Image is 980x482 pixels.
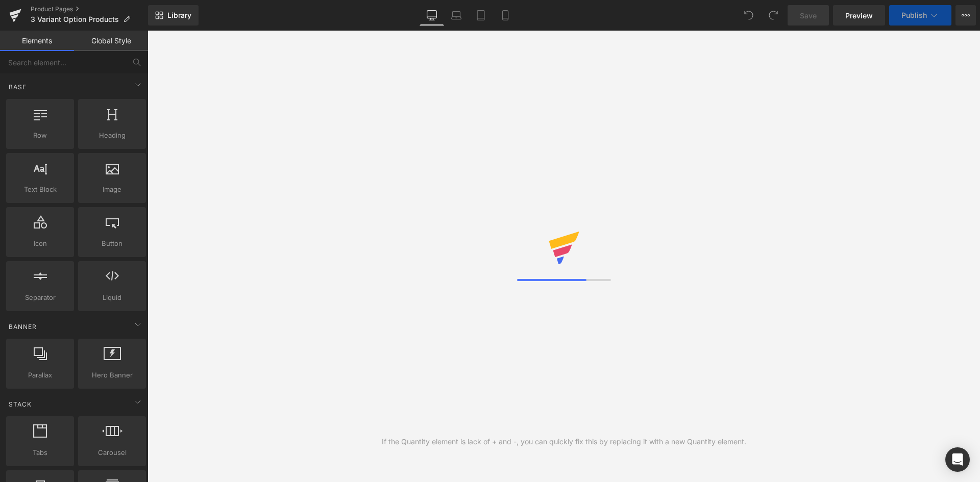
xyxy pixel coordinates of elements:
a: Tablet [469,5,493,26]
a: Product Pages [31,5,148,13]
span: Library [167,11,191,20]
div: Open Intercom Messenger [945,447,970,472]
span: Parallax [9,370,71,380]
span: Banner [8,322,38,332]
span: Separator [9,292,71,303]
a: New Library [148,5,199,26]
div: If the Quantity element is lack of + and -, you can quickly fix this by replacing it with a new Q... [382,436,746,447]
button: Redo [763,5,783,26]
span: Icon [9,238,71,249]
span: Liquid [81,292,143,303]
span: Tabs [9,447,71,458]
span: Text Block [9,184,71,195]
a: Laptop [444,5,469,26]
button: More [955,5,976,26]
a: Mobile [493,5,518,26]
a: Global Style [74,31,148,51]
button: Undo [739,5,759,26]
span: Preview [845,10,873,21]
span: Heading [81,130,143,141]
a: Preview [833,5,885,26]
span: Hero Banner [81,370,143,380]
span: Publish [901,11,927,19]
span: Save [800,10,817,21]
span: Carousel [81,447,143,458]
span: Row [9,130,71,141]
span: Stack [8,399,33,409]
span: Image [81,184,143,195]
button: Publish [889,5,951,26]
span: Button [81,238,143,249]
span: 3 Variant Option Products [31,15,119,23]
a: Desktop [420,5,444,26]
span: Base [8,82,28,92]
